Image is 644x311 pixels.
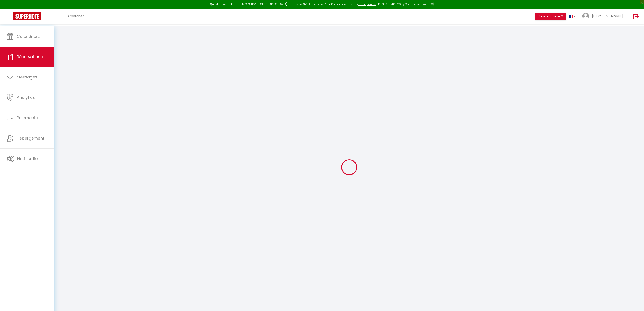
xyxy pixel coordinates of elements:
[17,95,35,100] span: Analytics
[68,14,84,18] span: Chercher
[17,115,38,121] span: Paiements
[17,135,44,141] span: Hébergement
[13,12,41,20] img: Super Booking
[65,9,87,24] a: Chercher
[579,9,629,24] a: ... [PERSON_NAME]
[633,14,639,19] img: logout
[535,13,566,20] button: Besoin d'aide ?
[592,13,623,19] span: [PERSON_NAME]
[582,13,589,19] img: ...
[17,34,40,39] span: Calendriers
[358,2,376,6] a: en cliquant ici
[17,54,43,60] span: Réservations
[17,74,37,80] span: Messages
[17,156,43,161] span: Notifications
[4,2,17,15] button: Open LiveChat chat widget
